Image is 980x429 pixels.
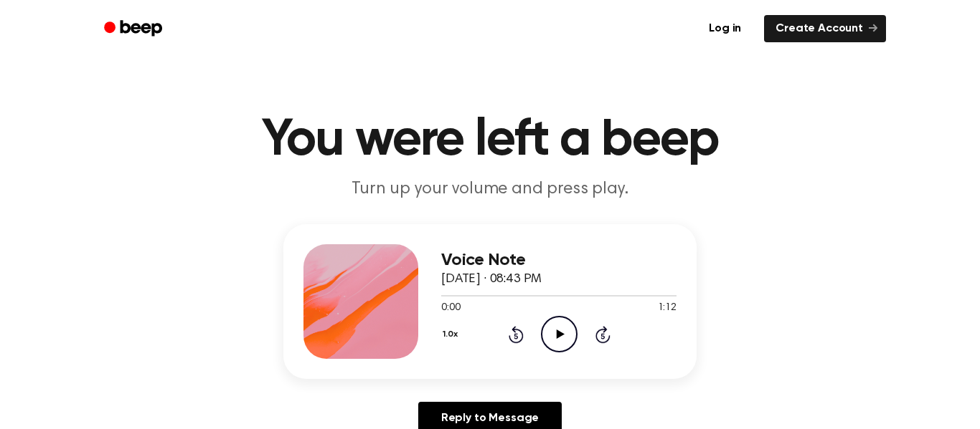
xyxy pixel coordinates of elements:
span: 0:00 [441,301,460,316]
a: Log in [694,12,755,45]
button: 1.0x [441,322,463,347]
p: Turn up your volume and press play. [215,178,765,201]
a: Create Account [764,15,886,42]
h3: Voice Note [441,251,677,270]
a: Beep [94,15,175,43]
h1: You were left a beep [123,115,857,166]
span: 1:12 [658,301,677,316]
span: [DATE] · 08:43 PM [441,273,542,286]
